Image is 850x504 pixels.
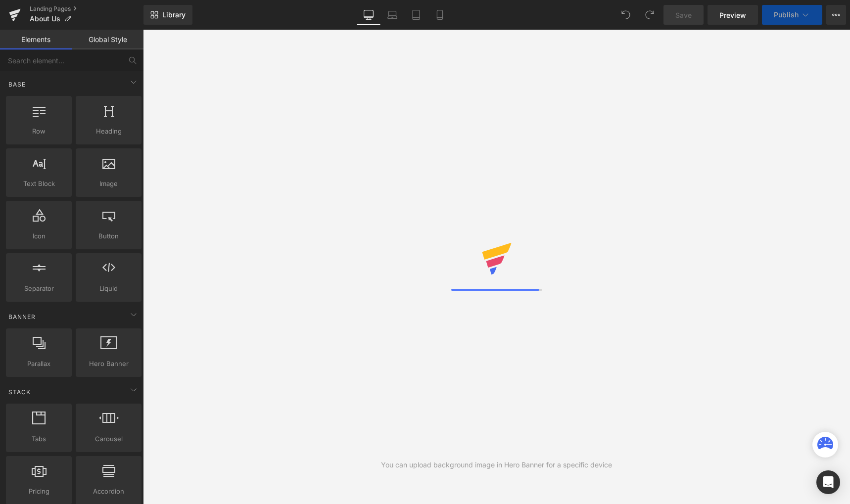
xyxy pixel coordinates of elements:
a: Landing Pages [30,5,143,13]
span: Row [9,126,69,137]
a: Desktop [357,5,380,25]
span: Heading [79,126,139,137]
span: Preview [719,10,746,20]
span: Library [162,10,186,19]
span: Liquid [79,283,139,294]
div: You can upload background image in Hero Banner for a specific device [381,459,612,470]
span: Parallax [9,359,69,369]
span: Separator [9,283,69,294]
button: Redo [640,5,660,25]
button: Publish [762,5,822,25]
a: Mobile [428,5,452,25]
div: Open Intercom Messenger [816,470,840,494]
a: Tablet [404,5,428,25]
span: Save [675,10,692,20]
span: Pricing [9,486,69,497]
a: Global Style [72,30,143,49]
button: Undo [616,5,636,25]
span: Text Block [9,179,69,189]
span: Accordion [79,486,139,497]
a: Laptop [380,5,404,25]
span: Banner [7,312,37,321]
button: More [826,5,846,25]
span: Button [79,231,139,241]
a: New Library [143,5,192,25]
span: Icon [9,231,69,241]
span: Carousel [79,434,139,444]
span: Hero Banner [79,359,139,369]
span: Publish [774,11,799,19]
span: Image [79,179,139,189]
a: Preview [708,5,758,25]
span: About Us [30,15,60,23]
span: Base [7,80,27,89]
span: Tabs [9,434,69,444]
span: Stack [7,387,32,397]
